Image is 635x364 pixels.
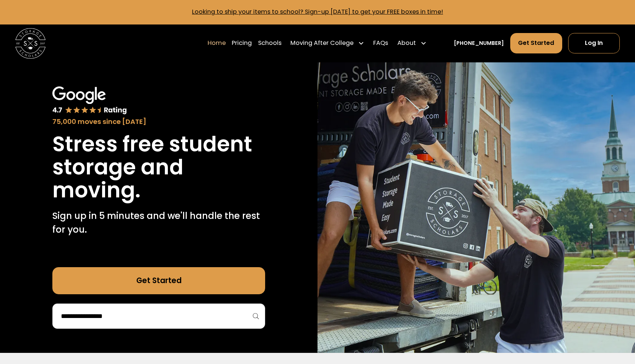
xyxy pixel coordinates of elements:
a: Pricing [232,33,252,54]
a: Schools [258,33,281,54]
a: Get Started [510,33,562,53]
a: Get Started [52,267,265,295]
a: Log In [568,33,620,53]
h1: Stress free student storage and moving. [52,133,265,202]
div: 75,000 moves since [DATE] [52,117,265,127]
a: [PHONE_NUMBER] [454,39,504,47]
img: Google 4.7 star rating [52,86,127,115]
a: Home [208,33,226,54]
img: Storage Scholars main logo [15,28,46,59]
a: FAQs [373,33,388,54]
p: Sign up in 5 minutes and we'll handle the rest for you. [52,209,265,237]
a: Looking to ship your items to school? Sign-up [DATE] to get your FREE boxes in time! [192,7,443,16]
img: Storage Scholars makes moving and storage easy. [317,62,635,353]
div: Moving After College [290,39,354,48]
div: Moving After College [287,33,367,54]
div: About [397,39,416,48]
div: About [394,33,430,54]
